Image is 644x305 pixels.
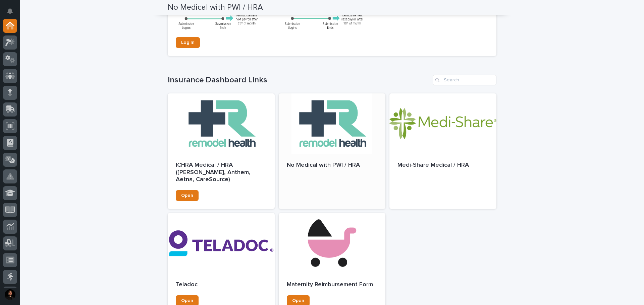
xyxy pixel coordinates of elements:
[168,93,275,209] a: ICHRA Medical / HRA ([PERSON_NAME], Anthem, Aetna, CareSource)Open
[3,288,17,302] button: users-avatar
[181,193,193,198] span: Open
[389,93,496,209] a: Medi-Share Medical / HRA
[176,37,200,48] a: Log In
[287,281,378,289] p: Maternity Reimbursement Form
[168,75,430,85] h1: Insurance Dashboard Links
[176,162,267,183] p: ICHRA Medical / HRA ([PERSON_NAME], Anthem, Aetna, CareSource)
[433,75,496,85] input: Search
[181,40,195,45] span: Log In
[3,4,17,18] button: Notifications
[176,281,267,289] p: Teladoc
[292,298,304,303] span: Open
[168,3,263,12] h2: No Medical with PWI / HRA
[181,298,193,303] span: Open
[279,93,386,209] a: No Medical with PWI / HRA
[176,190,199,201] a: Open
[8,8,17,19] div: Notifications
[287,162,378,169] p: No Medical with PWI / HRA
[397,162,488,169] p: Medi-Share Medical / HRA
